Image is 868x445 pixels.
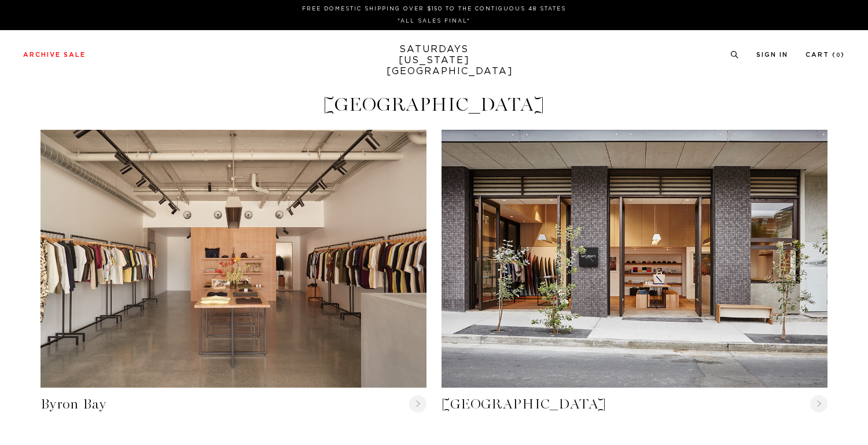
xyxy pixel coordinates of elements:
a: Byron Bay [41,395,426,414]
p: *ALL SALES FINAL* [28,17,840,25]
a: Cart (0) [806,52,845,58]
a: SATURDAYS[US_STATE][GEOGRAPHIC_DATA] [387,44,482,77]
a: [GEOGRAPHIC_DATA] [442,395,827,414]
div: Byron Bay [41,130,426,388]
p: FREE DOMESTIC SHIPPING OVER $150 TO THE CONTIGUOUS 48 STATES [28,5,840,13]
a: Archive Sale [23,52,86,58]
a: Sign In [756,52,788,58]
small: 0 [836,53,841,58]
div: Sydney [442,130,827,388]
h4: [GEOGRAPHIC_DATA] [41,95,827,114]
